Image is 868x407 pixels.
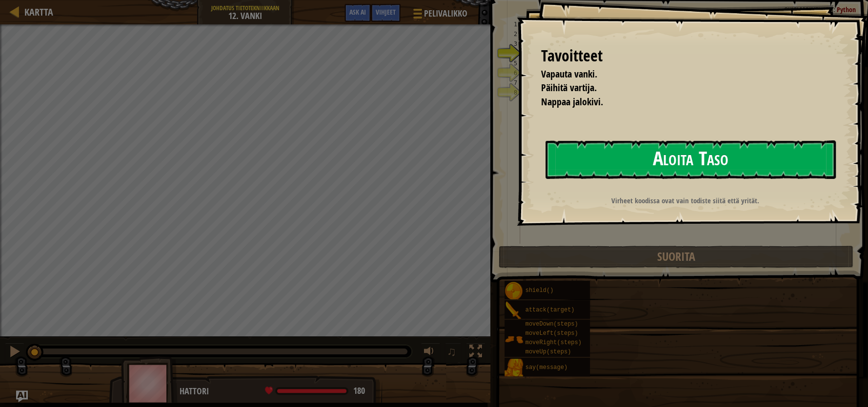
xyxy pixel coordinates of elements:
li: Nappaa jalokivi. [529,95,831,109]
button: Aloita Taso [545,140,836,179]
span: shield() [525,287,554,294]
div: 8 [504,88,520,97]
div: 2 [504,29,520,39]
span: moveUp(steps) [525,349,571,355]
a: Kartta [20,5,53,19]
button: Toggle fullscreen [466,343,485,363]
div: 4 [504,49,520,58]
span: Kartta [24,5,53,19]
span: Nappaa jalokivi. [541,95,603,108]
div: 5 [504,58,520,68]
span: moveLeft(steps) [525,330,578,337]
div: health: 180 / 180 [265,387,365,395]
span: Ask AI [349,7,366,17]
span: moveRight(steps) [525,339,582,346]
span: Pelivalikko [424,7,467,20]
button: Suorita [499,246,853,268]
img: portrait.png [505,359,523,377]
span: moveDown(steps) [525,321,578,328]
img: portrait.png [505,330,523,349]
li: Päihitä vartija. [529,81,831,95]
button: Ask AI [16,390,28,402]
strong: Virheet koodissa ovat vain todiste siitä että yrität. [611,195,759,206]
li: Vapauta vanki. [529,67,831,81]
div: Tavoitteet [541,45,834,67]
img: portrait.png [505,301,523,320]
div: 1 [504,19,520,29]
div: Hattori [180,385,372,398]
span: Vapauta vanki. [541,67,597,80]
div: 3 [504,39,520,49]
button: Aänenvoimakkuus [421,343,440,363]
span: 180 [353,385,365,397]
button: ♫ [445,343,462,363]
span: say(message) [525,364,567,371]
button: Ctrl + P: Pause [5,343,24,363]
span: attack(target) [525,307,575,313]
button: Pelivalikko [405,4,473,27]
button: Ask AI [344,4,371,22]
div: 6 [504,68,520,78]
span: ♫ [447,344,457,359]
img: portrait.png [505,282,523,300]
div: 7 [504,78,520,88]
span: Päihitä vartija. [541,81,597,94]
span: Vihjeet [376,7,396,17]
